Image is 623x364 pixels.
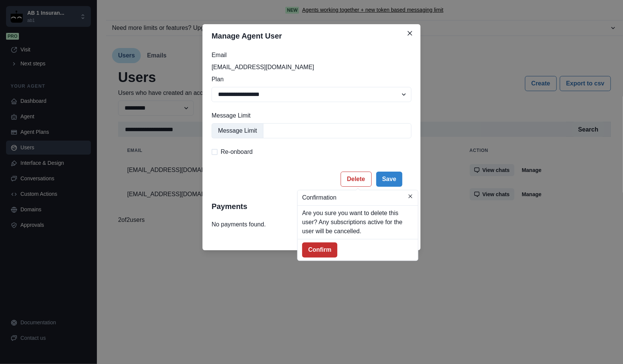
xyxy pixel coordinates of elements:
[212,220,411,229] p: No payments found.
[404,27,416,39] button: Close
[297,206,418,239] div: Are you sure you want to delete this user? Any subscriptions active for the user will be cancelled.
[302,242,337,257] button: Confirm
[212,51,407,60] label: Email
[202,24,421,48] header: Manage Agent User
[212,63,411,72] p: [EMAIL_ADDRESS][DOMAIN_NAME]
[212,202,411,211] h2: Payments
[297,190,418,206] header: Confirmation
[212,75,407,84] label: Plan
[341,172,372,187] button: Delete
[221,147,253,156] span: Re-onboard
[212,123,263,138] div: Message Limit
[406,192,415,201] button: Close
[376,172,402,187] button: Save
[212,111,407,120] label: Message Limit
